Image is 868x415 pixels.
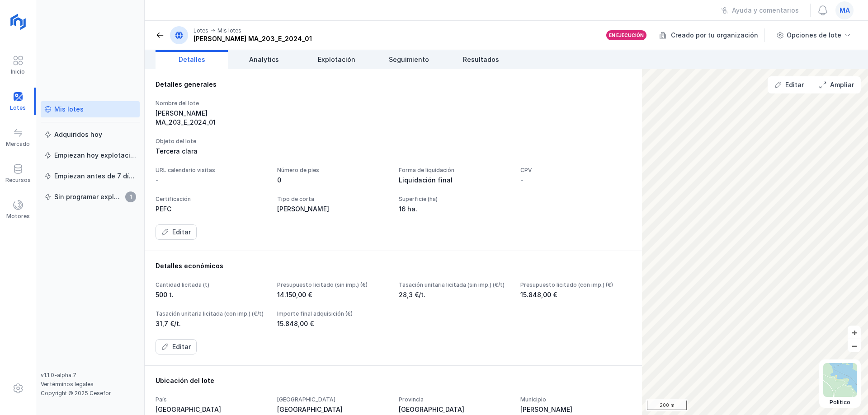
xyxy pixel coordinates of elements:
div: Municipio [520,396,631,403]
a: Resultados [445,50,517,69]
div: Mis lotes [217,27,241,34]
div: 14.150,00 € [277,290,388,299]
span: Detalles [179,55,205,64]
div: Recursos [5,177,31,184]
img: political.webp [823,363,857,397]
div: 15.848,00 € [520,290,631,299]
div: 500 t. [156,290,266,299]
div: URL calendario visitas [156,167,266,174]
img: logoRight.svg [7,10,29,33]
span: Seguimiento [389,55,429,64]
div: - [156,176,159,185]
div: Creado por tu organización [659,28,766,42]
div: [PERSON_NAME] MA_203_E_2024_01 [193,34,312,43]
div: Lotes [193,27,208,34]
button: + [848,326,861,339]
div: Inicio [11,68,25,75]
div: Empiezan antes de 7 días [54,172,136,181]
div: [PERSON_NAME] [520,405,631,414]
div: Mercado [6,140,30,148]
div: - [520,176,524,185]
div: Forma de liquidación [399,167,509,174]
div: 16 ha. [399,205,509,214]
div: Presupuesto licitado (sin imp.) (€) [277,281,388,289]
div: Motores [6,213,30,220]
a: Sin programar explotación1 [41,189,140,205]
div: En ejecución [609,32,644,38]
div: Cantidad licitada (t) [156,281,266,289]
div: [GEOGRAPHIC_DATA] [399,405,509,414]
a: Detalles [156,50,228,69]
div: 28,3 €/t. [399,290,509,299]
button: Editar [156,224,197,240]
div: Detalles económicos [156,261,631,270]
div: Ayuda y comentarios [732,6,799,15]
span: Explotación [318,55,355,64]
div: Sin programar explotación [54,192,123,201]
a: Mis lotes [41,101,140,117]
div: [GEOGRAPHIC_DATA] [277,405,388,414]
div: Ubicación del lote [156,376,631,385]
div: 31,7 €/t. [156,319,266,328]
div: PEFC [156,205,266,214]
div: Importe final adquisición (€) [277,310,388,317]
div: [GEOGRAPHIC_DATA] [277,396,388,403]
div: Adquiridos hoy [54,130,102,139]
div: 0 [277,176,388,185]
div: Tercera clara [156,147,631,156]
div: [PERSON_NAME] [277,205,388,214]
div: Nombre del lote [156,100,266,107]
div: CPV [520,167,631,174]
div: Superficie (ha) [399,196,509,203]
div: Tipo de corta [277,196,388,203]
button: Ampliar [813,77,860,93]
span: 1 [125,191,136,202]
div: Certificación [156,196,266,203]
div: Editar [172,342,191,351]
div: Provincia [399,396,509,403]
button: Editar [769,77,810,93]
div: v1.1.0-alpha.7 [41,372,140,379]
div: [GEOGRAPHIC_DATA] [156,405,266,414]
a: Adquiridos hoy [41,126,140,143]
div: Detalles generales [156,80,631,89]
div: Mis lotes [54,105,84,114]
span: Resultados [463,55,499,64]
a: Empiezan hoy explotación [41,147,140,163]
div: [PERSON_NAME] MA_203_E_2024_01 [156,109,266,127]
div: Tasación unitaria licitada (sin imp.) (€/t) [399,281,509,289]
div: Empiezan hoy explotación [54,151,136,160]
a: Seguimiento [373,50,445,69]
span: ma [840,6,850,15]
div: Presupuesto licitado (con imp.) (€) [520,281,631,289]
a: Explotación [300,50,373,69]
div: Copyright © 2025 Cesefor [41,390,140,397]
div: País [156,396,266,403]
div: 15.848,00 € [277,319,388,328]
button: Ayuda y comentarios [715,3,805,18]
a: Ver términos legales [41,381,94,387]
div: Liquidación final [399,176,509,185]
button: Editar [156,339,197,354]
div: Número de pies [277,167,388,174]
div: Político [823,399,857,406]
button: – [848,339,861,352]
span: Analytics [249,55,279,64]
a: Empiezan antes de 7 días [41,168,140,184]
a: Analytics [228,50,300,69]
div: Opciones de lote [787,31,841,40]
div: Objeto del lote [156,138,631,145]
div: Editar [172,228,191,237]
div: Ampliar [830,80,854,89]
div: Editar [785,80,804,89]
div: Tasación unitaria licitada (con imp.) (€/t) [156,310,266,317]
